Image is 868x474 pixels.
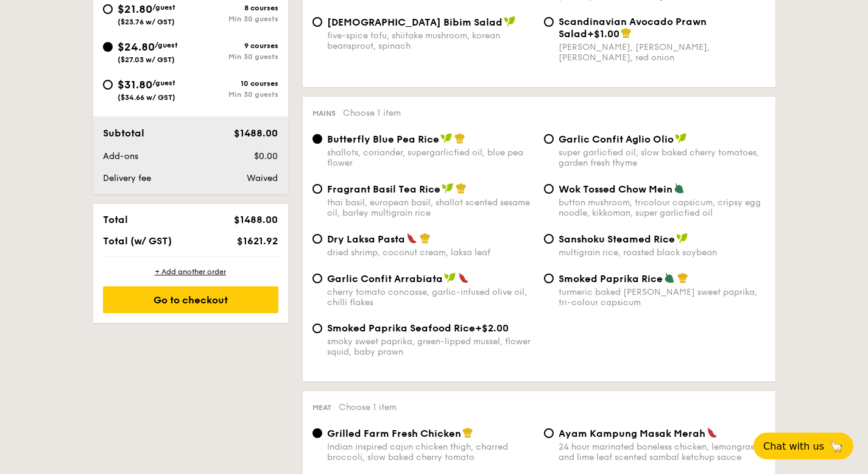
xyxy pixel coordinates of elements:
input: $31.80/guest($34.66 w/ GST)10 coursesMin 30 guests [103,80,113,90]
div: button mushroom, tricolour capsicum, cripsy egg noodle, kikkoman, super garlicfied oil [559,197,766,218]
input: Fragrant Basil Tea Ricethai basil, european basil, shallot scented sesame oil, barley multigrain ... [312,184,322,194]
input: $24.80/guest($27.03 w/ GST)9 coursesMin 30 guests [103,42,113,52]
div: Min 30 guests [191,90,278,99]
span: Ayam Kampung Masak Merah [559,428,705,439]
span: ($23.76 w/ GST) [118,18,175,26]
span: ($27.03 w/ GST) [118,55,175,64]
div: smoky sweet paprika, green-lipped mussel, flower squid, baby prawn [327,336,534,357]
div: multigrain rice, roasted black soybean [559,247,766,258]
input: [DEMOGRAPHIC_DATA] Bibim Saladfive-spice tofu, shiitake mushroom, korean beansprout, spinach [312,17,322,27]
div: Min 30 guests [191,52,278,61]
div: [PERSON_NAME], [PERSON_NAME], [PERSON_NAME], red onion [559,42,766,63]
img: icon-vegan.f8ff3823.svg [442,183,454,194]
span: Choose 1 item [343,108,401,118]
span: $0.00 [254,151,278,161]
div: Go to checkout [103,286,278,313]
div: shallots, coriander, supergarlicfied oil, blue pea flower [327,147,534,168]
span: /guest [155,41,178,49]
img: icon-chef-hat.a58ddaea.svg [462,427,473,438]
img: icon-vegetarian.fe4039eb.svg [674,183,685,194]
span: Smoked Paprika Rice [559,273,663,285]
span: Delivery fee [103,173,151,183]
div: five-spice tofu, shiitake mushroom, korean beansprout, spinach [327,30,534,51]
span: Garlic Confit Arrabiata [327,273,443,285]
span: Grilled Farm Fresh Chicken [327,428,461,439]
img: icon-vegetarian.fe4039eb.svg [664,272,675,283]
img: icon-vegan.f8ff3823.svg [676,233,688,244]
span: Chat with us [763,440,824,452]
img: icon-vegan.f8ff3823.svg [440,133,453,144]
span: Smoked Paprika Seafood Rice [327,322,475,334]
img: icon-spicy.37a8142b.svg [707,427,718,438]
span: $24.80 [118,40,155,54]
div: dried shrimp, coconut cream, laksa leaf [327,247,534,258]
div: 9 courses [191,41,278,50]
input: Garlic Confit Aglio Oliosuper garlicfied oil, slow baked cherry tomatoes, garden fresh thyme [544,134,554,144]
div: 10 courses [191,79,278,88]
div: + Add another order [103,267,278,277]
span: Butterfly Blue Pea Rice [327,133,439,145]
span: $1488.00 [234,214,278,225]
input: Smoked Paprika Riceturmeric baked [PERSON_NAME] sweet paprika, tri-colour capsicum [544,274,554,283]
img: icon-vegan.f8ff3823.svg [444,272,456,283]
span: Fragrant Basil Tea Rice [327,183,440,195]
img: icon-vegan.f8ff3823.svg [504,16,516,27]
span: Dry Laksa Pasta [327,233,405,245]
span: Mains [312,109,336,118]
input: Smoked Paprika Seafood Rice+$2.00smoky sweet paprika, green-lipped mussel, flower squid, baby prawn [312,324,322,333]
span: Total (w/ GST) [103,235,172,247]
img: icon-spicy.37a8142b.svg [406,233,417,244]
span: $1621.92 [237,235,278,247]
span: Subtotal [103,127,144,139]
span: Add-ons [103,151,138,161]
span: [DEMOGRAPHIC_DATA] Bibim Salad [327,16,503,28]
input: $21.80/guest($23.76 w/ GST)8 coursesMin 30 guests [103,4,113,14]
input: Dry Laksa Pastadried shrimp, coconut cream, laksa leaf [312,234,322,244]
img: icon-chef-hat.a58ddaea.svg [677,272,688,283]
img: icon-vegan.f8ff3823.svg [675,133,687,144]
img: icon-chef-hat.a58ddaea.svg [456,183,467,194]
span: $1488.00 [234,127,278,139]
span: Total [103,214,128,225]
div: super garlicfied oil, slow baked cherry tomatoes, garden fresh thyme [559,147,766,168]
span: Choose 1 item [339,402,397,412]
div: Min 30 guests [191,15,278,23]
span: Garlic Confit Aglio Olio [559,133,674,145]
img: icon-chef-hat.a58ddaea.svg [420,233,431,244]
img: icon-spicy.37a8142b.svg [458,272,469,283]
input: Scandinavian Avocado Prawn Salad+$1.00[PERSON_NAME], [PERSON_NAME], [PERSON_NAME], red onion [544,17,554,27]
span: /guest [152,3,175,12]
span: $21.80 [118,2,152,16]
span: $31.80 [118,78,152,91]
span: +$2.00 [475,322,509,334]
span: Sanshoku Steamed Rice [559,233,675,245]
div: 24 hour marinated boneless chicken, lemongrass and lime leaf scented sambal ketchup sauce [559,442,766,462]
div: thai basil, european basil, shallot scented sesame oil, barley multigrain rice [327,197,534,218]
input: Garlic Confit Arrabiatacherry tomato concasse, garlic-infused olive oil, chilli flakes [312,274,322,283]
span: +$1.00 [587,28,619,40]
span: Meat [312,403,331,412]
img: icon-chef-hat.a58ddaea.svg [454,133,465,144]
img: icon-chef-hat.a58ddaea.svg [621,27,632,38]
div: Indian inspired cajun chicken thigh, charred broccoli, slow baked cherry tomato [327,442,534,462]
div: 8 courses [191,4,278,12]
span: ($34.66 w/ GST) [118,93,175,102]
input: Wok Tossed Chow Meinbutton mushroom, tricolour capsicum, cripsy egg noodle, kikkoman, super garli... [544,184,554,194]
span: /guest [152,79,175,87]
span: Wok Tossed Chow Mein [559,183,672,195]
button: Chat with us🦙 [753,433,853,459]
input: Ayam Kampung Masak Merah24 hour marinated boneless chicken, lemongrass and lime leaf scented samb... [544,428,554,438]
div: turmeric baked [PERSON_NAME] sweet paprika, tri-colour capsicum [559,287,766,308]
input: Butterfly Blue Pea Riceshallots, coriander, supergarlicfied oil, blue pea flower [312,134,322,144]
div: cherry tomato concasse, garlic-infused olive oil, chilli flakes [327,287,534,308]
span: Scandinavian Avocado Prawn Salad [559,16,707,40]
input: Sanshoku Steamed Ricemultigrain rice, roasted black soybean [544,234,554,244]
input: Grilled Farm Fresh ChickenIndian inspired cajun chicken thigh, charred broccoli, slow baked cherr... [312,428,322,438]
span: 🦙 [829,439,844,453]
span: Waived [247,173,278,183]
